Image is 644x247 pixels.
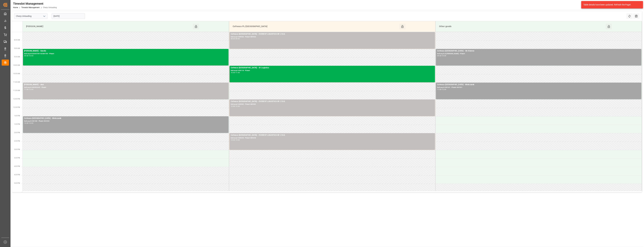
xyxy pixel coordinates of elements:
div: 10:00 [442,55,446,56]
span: 3:30 PM [14,157,20,159]
div: Cofresco [GEOGRAPHIC_DATA] - Mielczarek [24,117,227,120]
span: 1:00 PM [14,115,20,117]
span: 4:30 PM [14,174,20,176]
div: 11:00 [236,72,240,73]
a: Timeslot Management [21,6,40,9]
div: - [29,89,29,90]
div: [PERSON_NAME] [25,24,193,29]
div: Delivery#:400053645 - Plate#: [24,86,227,89]
span: 2:00 PM [14,132,20,133]
span: 9:30 AM [14,56,20,58]
div: 13:00 [24,122,29,124]
input: DD-MM-YYYY [52,13,85,19]
div: Cofresco [GEOGRAPHIC_DATA] - Ok Etienne [437,49,640,52]
div: [PERSON_NAME] - Geodis [24,49,227,52]
div: 12:00 [442,89,446,90]
div: - [235,38,235,39]
div: Delivery#:490181 - Plate#:490181 [437,86,640,89]
div: - [441,55,442,56]
div: 11:00 [437,89,441,90]
button: open menu [42,14,46,19]
div: Delivery#:490180 - Plate#:490180 [24,120,227,122]
div: 15:00 [236,139,240,141]
div: 14:00 [29,122,33,124]
div: - [235,72,235,73]
span: 12:30 PM [13,107,20,108]
div: Cofresco [GEOGRAPHIC_DATA] - ID Logistics [231,66,434,69]
span: 9:00 AM [14,48,20,49]
div: 10:00 [231,72,235,73]
div: Delivery#:92564754+ 92564755 - Plate#: [24,52,227,55]
div: Cofresco PL/[GEOGRAPHIC_DATA] [231,24,399,29]
span: 12:00 PM [13,98,20,100]
div: 10:00 [29,55,33,56]
div: 08:00 [231,38,235,39]
div: - [235,106,235,107]
div: Cofresco [GEOGRAPHIC_DATA] - Mielczarek [437,83,640,86]
span: 10:00 AM [13,64,20,66]
span: 10:30 AM [13,73,20,74]
div: Timeslot Management [13,1,57,6]
a: Home [13,6,18,9]
div: - [441,89,442,90]
span: 11:30 AM [13,90,20,91]
div: 09:00 [24,55,29,56]
div: 09:00 [437,55,441,56]
div: Cofresco [GEOGRAPHIC_DATA] - EVEREST LOGISTICS SP. Z O.O. [231,134,434,137]
div: 14:00 [231,139,235,141]
div: 09:00 [236,38,240,39]
span: 4:00 PM [14,165,20,167]
span: 1:30 PM [14,123,20,125]
div: - [235,139,235,141]
div: Table details have been updated. Refresh the Page!. [583,3,639,6]
span: 5:00 PM [14,182,20,184]
div: - [29,122,29,124]
input: Type to search/select [14,13,47,19]
div: Delivery#:489966 - Plate#:489966 [231,36,434,38]
div: Delivery#:490118 - Plate#: [231,69,434,72]
div: 12:00 [231,106,235,107]
div: - [29,55,29,56]
div: 13:00 [236,106,240,107]
div: Other goods [438,24,606,29]
div: Cofresco [GEOGRAPHIC_DATA] - EVEREST LOGISTICS SP. Z O.O. [231,100,434,103]
span: 3:00 PM [14,149,20,150]
div: [PERSON_NAME] - skat [24,83,227,86]
div: 12:00 [29,89,33,90]
div: Delivery#:489648 - Plate#:489648 [231,137,434,139]
div: Delivery#:ok [PERSON_NAME] - Plate#: [437,52,640,55]
div: Cofresco [GEOGRAPHIC_DATA] - EVEREST LOGISTICS SP. Z O.O. [231,33,434,36]
div: 11:00 [24,89,29,90]
span: 2:30 PM [14,140,20,142]
span: 8:30 AM [14,39,20,41]
div: Delivery#:489583 - Plate#:489583 [231,103,434,106]
span: 11:00 AM [13,81,20,83]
